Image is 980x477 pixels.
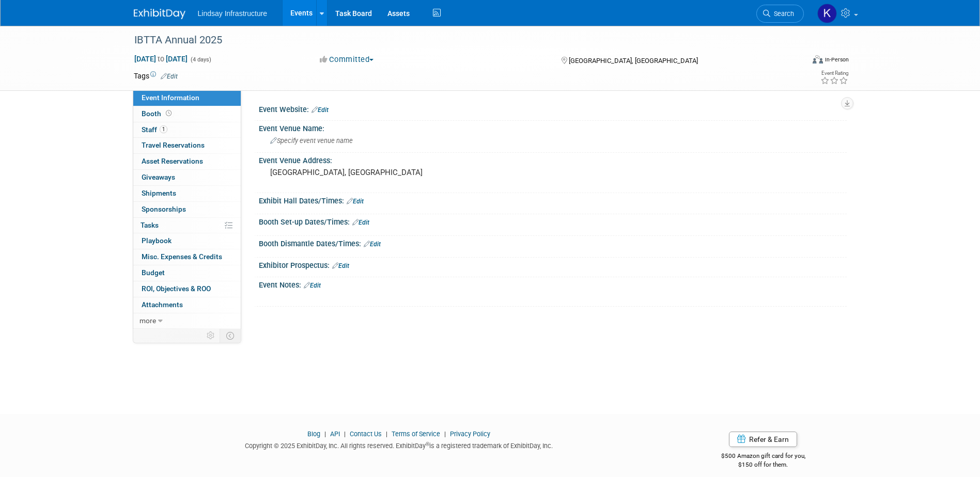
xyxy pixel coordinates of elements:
img: ExhibitDay [134,9,185,19]
img: Format-Inperson.png [813,55,823,63]
span: more [139,316,156,325]
div: $500 Amazon gift card for you, [680,445,847,469]
div: Event Venue Name: [259,121,847,134]
div: Exhibitor Prospectus: [259,258,847,271]
span: Tasks [141,221,159,229]
a: Booth [133,106,241,122]
span: Giveaways [142,173,175,181]
a: Edit [161,73,178,80]
img: Kurt Samson [817,4,837,23]
td: Tags [134,71,178,81]
a: API [330,430,340,438]
div: In-Person [825,56,849,63]
span: Staff [142,125,167,134]
a: Misc. Expenses & Credits [133,249,241,265]
span: Shipments [142,189,176,197]
span: ROI, Objectives & ROO [142,284,211,293]
a: Edit [347,198,364,205]
span: Sponsorships [142,205,186,213]
a: Privacy Policy [450,430,490,438]
span: Booth not reserved yet [164,109,174,117]
span: Booth [142,109,174,118]
a: Budget [133,265,241,281]
span: Search [770,10,794,18]
a: Search [756,5,804,23]
a: Asset Reservations [133,154,241,169]
a: Refer & Earn [729,432,797,447]
span: [GEOGRAPHIC_DATA], [GEOGRAPHIC_DATA] [569,57,698,65]
span: (4 days) [190,56,211,63]
a: Edit [364,241,381,248]
div: Booth Set-up Dates/Times: [259,214,847,228]
span: Attachments [142,300,183,309]
div: Booth Dismantle Dates/Times: [259,236,847,249]
a: Tasks [133,218,241,233]
span: Budget [142,268,165,277]
div: Event Notes: [259,277,847,291]
a: Edit [304,282,321,289]
a: Edit [312,106,329,114]
a: more [133,313,241,329]
span: 1 [160,125,167,133]
span: | [442,430,448,438]
a: Edit [332,262,349,269]
div: Event Venue Address: [259,153,847,166]
a: Giveaways [133,170,241,185]
a: Attachments [133,297,241,313]
div: IBTTA Annual 2025 [131,31,788,50]
button: Committed [316,54,378,65]
span: Specify event venue name [270,137,353,145]
div: Event Rating [820,71,848,76]
div: $150 off for them. [680,460,847,469]
a: Event Information [133,90,241,106]
a: Sponsorships [133,202,241,217]
a: Shipments [133,186,241,201]
a: Terms of Service [392,430,440,438]
div: Event Website: [259,102,847,115]
span: | [322,430,329,438]
span: Asset Reservations [142,157,203,165]
a: Edit [352,219,369,226]
a: Playbook [133,233,241,249]
span: Event Information [142,93,199,102]
td: Personalize Event Tab Strip [202,329,220,342]
a: Blog [307,430,320,438]
div: Exhibit Hall Dates/Times: [259,193,847,206]
span: [DATE] [DATE] [134,54,188,63]
a: Staff1 [133,122,241,138]
a: Travel Reservations [133,138,241,153]
span: Misc. Expenses & Credits [142,252,222,261]
div: Copyright © 2025 ExhibitDay, Inc. All rights reserved. ExhibitDay is a registered trademark of Ex... [134,439,665,451]
span: | [383,430,390,438]
span: Lindsay Infrastructure [198,9,268,18]
a: Contact Us [350,430,382,438]
span: | [341,430,348,438]
sup: ® [426,441,429,447]
span: Travel Reservations [142,141,205,149]
div: Event Format [743,54,849,69]
a: ROI, Objectives & ROO [133,281,241,297]
pre: [GEOGRAPHIC_DATA], [GEOGRAPHIC_DATA] [270,168,492,177]
td: Toggle Event Tabs [220,329,241,342]
span: to [156,55,166,63]
span: Playbook [142,236,172,245]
